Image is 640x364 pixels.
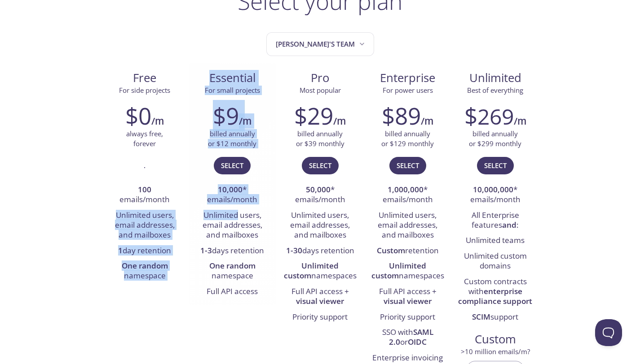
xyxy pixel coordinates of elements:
strong: 1-3 [200,245,212,256]
li: Unlimited users, email addresses, and mailboxes [371,208,445,243]
button: Siddhartha's team [266,32,374,56]
p: billed annually or $12 monthly [208,129,256,148]
h6: /m [514,113,526,129]
li: * emails/month [195,182,269,208]
h2: $9 [213,102,239,129]
span: Best of everything [467,86,523,95]
strong: enterprise compliance support [458,286,532,306]
strong: 100 [138,184,151,195]
p: always free, forever [126,129,163,148]
span: For side projects [119,86,170,95]
button: Select [302,157,339,174]
h6: /m [239,113,252,129]
span: For power users [383,86,433,95]
p: billed annually or $299 monthly [469,129,521,148]
strong: One random [122,260,168,271]
li: All Enterprise features : [458,208,532,234]
span: > 10 million emails/m? [461,347,530,356]
h2: $ [464,102,514,129]
span: Enterprise [371,70,444,86]
li: Full API access [195,284,269,299]
strong: Custom [377,245,405,256]
button: Select [477,157,514,174]
span: Select [484,160,507,171]
span: Unlimited [469,70,521,86]
li: Full API access + [371,284,445,310]
strong: OIDC [408,337,427,347]
li: namespace [195,259,269,284]
li: Unlimited users, email addresses, and mailboxes [283,208,357,243]
p: billed annually or $129 monthly [381,129,434,148]
li: Unlimited users, email addresses, and mailboxes [195,208,269,243]
span: 269 [477,102,514,131]
li: namespace [108,259,182,284]
li: Unlimited custom domains [458,249,532,274]
li: days retention [195,243,269,259]
h2: $89 [382,102,421,129]
span: Essential [196,70,269,86]
span: Most popular [300,86,341,95]
strong: 10,000 [218,184,243,195]
li: days retention [283,243,357,259]
span: Select [397,160,419,171]
strong: SCIM [472,312,490,322]
li: emails/month [108,182,182,208]
span: Select [221,160,243,171]
li: namespaces [283,259,357,284]
h6: /m [333,113,346,129]
strong: 1 [118,245,123,256]
span: Free [108,70,181,86]
li: * emails/month [458,182,532,208]
li: Unlimited teams [458,233,532,248]
span: For small projects [205,86,260,95]
iframe: Help Scout Beacon - Open [595,319,622,346]
li: namespaces [371,259,445,284]
li: Full API access + [283,284,357,310]
li: * emails/month [371,182,445,208]
li: SSO with or [371,325,445,351]
span: [PERSON_NAME]'s team [276,38,366,50]
span: Custom [459,332,532,347]
li: * emails/month [283,182,357,208]
strong: 10,000,000 [473,184,513,195]
strong: visual viewer [296,296,344,306]
h6: /m [151,113,164,129]
p: billed annually or $39 monthly [296,129,344,148]
li: day retention [108,243,182,259]
li: Custom contracts with [458,274,532,310]
span: Pro [283,70,357,86]
strong: 1-30 [286,245,302,256]
h6: /m [421,113,433,129]
li: Unlimited users, email addresses, and mailboxes [108,208,182,243]
li: Priority support [371,310,445,325]
strong: Unlimited custom [284,260,339,281]
li: retention [371,243,445,259]
strong: Unlimited custom [371,260,427,281]
strong: 50,000 [306,184,331,195]
button: Select [389,157,426,174]
li: Priority support [283,310,357,325]
h2: $29 [294,102,333,129]
button: Select [214,157,251,174]
li: support [458,310,532,325]
span: Select [309,160,331,171]
strong: and [502,220,516,230]
h2: $0 [125,102,151,129]
strong: visual viewer [384,296,432,306]
strong: One random [209,260,256,271]
strong: 1,000,000 [388,184,424,195]
strong: SAML 2.0 [389,327,433,347]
